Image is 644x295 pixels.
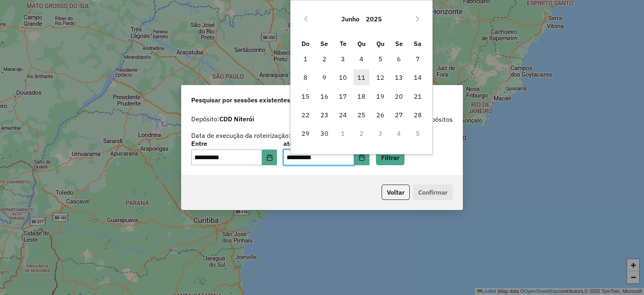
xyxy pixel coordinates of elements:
span: 26 [372,107,388,123]
td: 13 [390,68,408,87]
td: 1 [296,50,315,68]
td: 26 [371,106,390,124]
span: 28 [410,107,426,123]
span: Se [320,39,328,48]
span: 24 [335,107,351,123]
td: 25 [352,106,371,124]
span: 1 [297,51,314,67]
td: 17 [334,87,352,106]
td: 4 [352,50,371,68]
span: 20 [391,88,407,104]
td: 8 [296,68,315,87]
span: Do [301,39,310,48]
strong: CDD Niterói [219,115,254,123]
td: 5 [371,50,390,68]
span: 18 [353,88,369,104]
td: 23 [315,106,333,124]
td: 15 [296,87,315,106]
span: 16 [316,88,332,104]
td: 22 [296,106,315,124]
span: 19 [372,88,388,104]
td: 2 [352,124,371,143]
span: 5 [372,51,388,67]
span: 22 [297,107,314,123]
td: 3 [334,50,352,68]
span: 7 [410,51,426,67]
td: 1 [334,124,352,143]
button: Choose Month [338,9,363,29]
span: 23 [316,107,332,123]
span: Qu [357,39,365,48]
td: 2 [315,50,333,68]
button: Previous Month [299,12,312,25]
td: 3 [371,124,390,143]
span: Pesquisar por sessões existentes [191,95,290,105]
td: 12 [371,68,390,87]
label: Entre [191,139,277,148]
span: 11 [353,69,369,85]
span: 8 [297,69,314,85]
span: 2 [316,51,332,67]
span: 4 [353,51,369,67]
td: 10 [334,68,352,87]
td: 24 [334,106,352,124]
label: Depósito: [191,114,254,124]
span: 21 [410,88,426,104]
button: Choose Date [354,150,369,166]
td: 14 [408,68,427,87]
span: Qu [376,39,384,48]
span: 15 [297,88,314,104]
td: 11 [352,68,371,87]
td: 5 [408,124,427,143]
span: 14 [410,69,426,85]
td: 4 [390,124,408,143]
span: 13 [391,69,407,85]
span: 6 [391,51,407,67]
span: Te [340,39,347,48]
button: Choose Date [262,150,277,166]
td: 18 [352,87,371,106]
button: Voltar [382,185,410,200]
span: 17 [335,88,351,104]
span: 30 [316,125,332,141]
td: 20 [390,87,408,106]
span: 25 [353,107,369,123]
span: Sa [414,39,421,48]
span: 9 [316,69,332,85]
td: 7 [408,50,427,68]
td: 27 [390,106,408,124]
span: Se [395,39,403,48]
span: 12 [372,69,388,85]
button: Next Month [411,12,424,25]
td: 29 [296,124,315,143]
button: Filtrar [376,150,405,165]
label: até [283,139,369,148]
span: 3 [335,51,351,67]
td: 21 [408,87,427,106]
td: 19 [371,87,390,106]
span: 29 [297,125,314,141]
td: 16 [315,87,333,106]
td: 9 [315,68,333,87]
td: 6 [390,50,408,68]
td: 30 [315,124,333,143]
td: 28 [408,106,427,124]
span: 10 [335,69,351,85]
span: 27 [391,107,407,123]
label: Data de execução da roteirização: [191,131,291,140]
button: Choose Year [363,9,385,29]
